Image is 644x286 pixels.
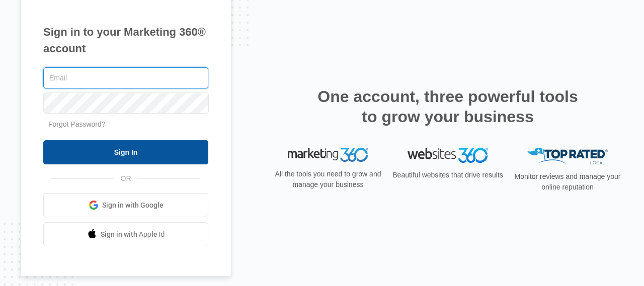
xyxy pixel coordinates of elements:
[101,229,165,240] span: Sign in with Apple Id
[43,222,208,246] a: Sign in with Apple Id
[43,67,208,88] input: Email
[272,169,384,190] p: All the tools you need to grow and manage your business
[43,24,208,57] h1: Sign in to your Marketing 360® account
[408,148,488,162] img: Websites 360
[391,170,504,180] p: Beautiful websites that drive results
[527,148,608,164] img: Top Rated Local
[288,148,368,162] img: Marketing 360
[43,140,208,164] input: Sign In
[48,120,106,128] a: Forgot Password?
[314,86,581,127] h2: One account, three powerful tools to grow your business
[511,171,624,193] p: Monitor reviews and manage your online reputation
[114,173,138,184] span: OR
[102,200,164,211] span: Sign in with Google
[43,193,208,217] a: Sign in with Google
